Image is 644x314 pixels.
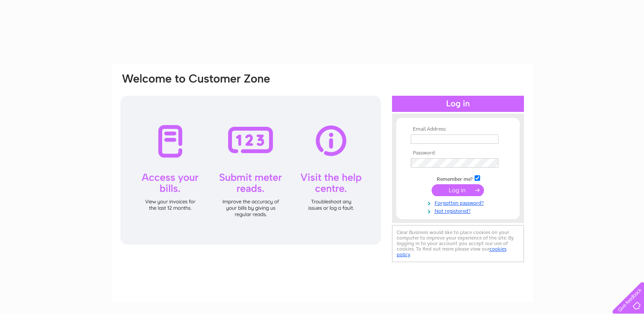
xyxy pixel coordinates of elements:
th: Password: [409,150,507,156]
th: Email Address: [409,126,507,132]
td: Remember me? [409,174,507,183]
input: Submit [432,184,484,196]
a: cookies policy [397,246,507,257]
div: Clear Business would like to place cookies on your computer to improve your experience of the sit... [392,225,524,262]
a: Not registered? [411,206,507,214]
a: Forgotten password? [411,198,507,206]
